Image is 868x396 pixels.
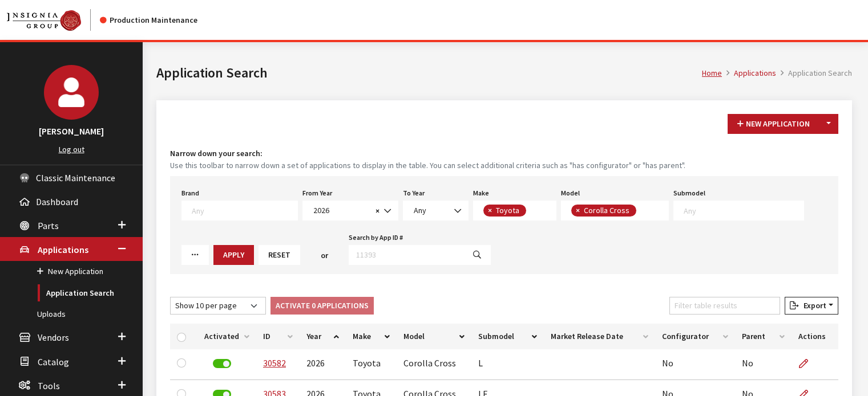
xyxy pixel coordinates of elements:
[376,206,380,216] span: ×
[410,205,461,217] span: Any
[471,324,544,349] th: Submodel: activate to sort column ascending
[213,359,231,368] label: Deactivate Application
[192,205,297,215] textarea: Search
[36,196,78,207] span: Dashboard
[300,349,346,380] td: 2026
[302,201,398,221] span: 2026
[655,324,736,349] th: Configurator: activate to sort column ascending
[397,349,472,380] td: Corolla Cross
[655,349,736,380] td: No
[792,324,838,349] th: Actions
[11,124,131,138] h3: [PERSON_NAME]
[735,349,791,380] td: No
[571,205,583,217] button: Remove item
[669,297,780,315] input: Filter table results
[561,188,580,198] label: Model
[256,324,300,349] th: ID: activate to sort column ascending
[59,144,84,154] a: Log out
[684,205,804,215] textarea: Search
[483,205,495,217] button: Remove item
[346,349,396,380] td: Toyota
[544,324,655,349] th: Market Release Date: activate to sort column ascending
[798,349,818,378] a: Edit Application
[38,332,69,344] span: Vendors
[785,297,838,315] button: Export
[349,232,403,243] label: Search by App ID #
[38,380,60,391] span: Tools
[403,188,425,198] label: To Year
[583,205,632,215] span: Corolla Cross
[321,250,328,262] span: or
[349,245,464,265] input: 11393
[576,205,580,215] span: ×
[170,148,838,160] h4: Narrow down your search:
[488,205,492,215] span: ×
[346,324,396,349] th: Make: activate to sort column ascending
[38,220,59,231] span: Parts
[735,324,791,349] th: Parent: activate to sort column ascending
[156,63,702,83] h1: Application Search
[471,349,544,380] td: L
[197,324,256,349] th: Activated: activate to sort column ascending
[473,188,489,198] label: Make
[100,14,197,26] div: Production Maintenance
[414,205,426,215] span: Any
[403,201,469,221] span: Any
[702,68,722,78] a: Home
[259,245,300,265] button: Reset
[213,245,254,265] button: Apply
[495,205,522,215] span: Toyota
[302,188,332,198] label: From Year
[722,67,776,79] li: Applications
[776,67,852,79] li: Application Search
[38,356,69,368] span: Catalog
[372,205,380,218] button: Remove all items
[7,9,100,31] a: Insignia Group logo
[7,10,81,31] img: Catalog Maintenance
[571,205,636,217] li: Corolla Cross
[300,324,346,349] th: Year: activate to sort column ascending
[799,300,826,311] span: Export
[44,65,99,120] img: Kirsten Dart
[397,324,472,349] th: Model: activate to sort column ascending
[728,114,819,134] button: New Application
[170,160,838,172] small: Use this toolbar to narrow down a set of applications to display in the table. You can select add...
[673,188,705,198] label: Submodel
[36,172,115,183] span: Classic Maintenance
[529,206,535,217] textarea: Search
[38,244,88,255] span: Applications
[639,206,645,217] textarea: Search
[483,205,526,217] li: Toyota
[310,205,372,217] span: 2026
[181,188,199,198] label: Brand
[263,357,286,369] a: 30582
